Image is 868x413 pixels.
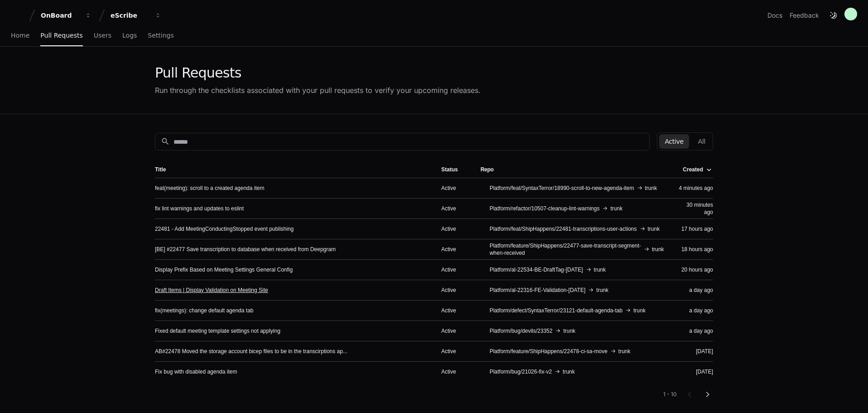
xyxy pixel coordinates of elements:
div: 17 hours ago [679,225,713,233]
div: Title [155,166,427,173]
a: Docs [767,11,782,20]
span: trunk [645,185,657,192]
a: Logs [122,25,137,46]
a: AB#22478 Moved the storage account bicep files to be in the transcirptions ap... [155,348,347,355]
span: trunk [648,225,660,233]
span: Platform/refactor/10507-cleanup-lint-warnings [490,205,600,212]
div: a day ago [679,327,713,335]
span: trunk [610,205,622,212]
div: Active [441,287,466,294]
button: All [693,134,711,149]
span: Platform/feature/ShipHappens/22477-save-transcript-segment-when-received [490,242,641,257]
span: trunk [618,348,631,355]
div: 1 - 10 [663,391,677,398]
div: Active [441,225,466,233]
span: trunk [563,368,575,375]
div: Created [683,166,703,173]
div: Pull Requests [155,65,481,81]
a: 22481 - Add MeetingConductingStopped event publishing [155,225,294,233]
a: Fix bug with disabled agenda item [155,368,237,375]
div: [DATE] [679,368,713,375]
th: Repo [473,161,671,178]
span: Platform/feat/ShipHappens/22481-transcriptions-user-actions [490,225,637,233]
a: Draft Items | Display Validation on Meeting Site [155,287,268,294]
div: Active [441,327,466,335]
div: Title [155,166,166,173]
a: fix(meetings): change default agenda tab [155,307,253,314]
span: trunk [596,287,608,294]
div: Active [441,205,466,212]
span: trunk [633,307,646,314]
a: feat(meeting): scroll to a created agenda item [155,185,264,192]
a: Users [94,25,111,46]
button: eScribe [107,7,165,24]
div: Active [441,307,466,314]
div: Active [441,368,466,375]
span: Platform/al-22316-FE-Validation-[DATE] [490,287,586,294]
div: 18 hours ago [679,246,713,253]
div: Active [441,266,466,273]
button: Feedback [790,11,819,20]
button: Active [659,134,689,149]
span: Platform/feat/SyntaxTerror/18990-scroll-to-new-agenda-item [490,185,634,192]
a: Fixed default meeting template settings not applying [155,327,280,335]
span: trunk [594,266,606,273]
span: Platform/bug/21026-fix-v2 [490,368,552,375]
span: Pull Requests [40,33,82,38]
div: Active [441,185,466,192]
span: Home [11,33,29,38]
span: Platform/al-22534-BE-DraftTag-[DATE] [490,266,583,273]
div: Active [441,246,466,253]
div: Status [441,166,466,173]
a: Home [11,25,29,46]
div: a day ago [679,307,713,314]
mat-icon: chevron_right [702,389,713,400]
span: Platform/bug/devils/23352 [490,327,553,335]
a: Display Prefix Based on Meeting Settings General Config [155,266,293,273]
div: Created [683,166,711,173]
div: 30 minutes ago [679,201,713,216]
a: [BE] #22477 Save transcription to database when received from Deepgram [155,246,336,253]
div: Active [441,348,466,355]
div: 4 minutes ago [679,185,713,192]
button: OnBoard [37,7,95,24]
span: trunk [652,246,664,253]
mat-icon: search [161,137,170,146]
div: a day ago [679,287,713,294]
a: fix lint warnings and updates to eslint [155,205,244,212]
span: Users [94,33,111,38]
span: Logs [122,33,137,38]
span: Platform/feature/ShipHappens/22478-ci-sa-move [490,348,608,355]
div: 20 hours ago [679,266,713,273]
a: Pull Requests [40,25,82,46]
a: Settings [148,25,174,46]
span: Settings [148,33,174,38]
span: Platform/defect/SyntaxTerror/23121-default-agenda-tab [490,307,623,314]
div: eScribe [111,11,149,20]
span: trunk [563,327,575,335]
div: [DATE] [679,348,713,355]
div: Run through the checklists associated with your pull requests to verify your upcoming releases. [155,85,481,96]
div: Status [441,166,458,173]
div: OnBoard [41,11,80,20]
